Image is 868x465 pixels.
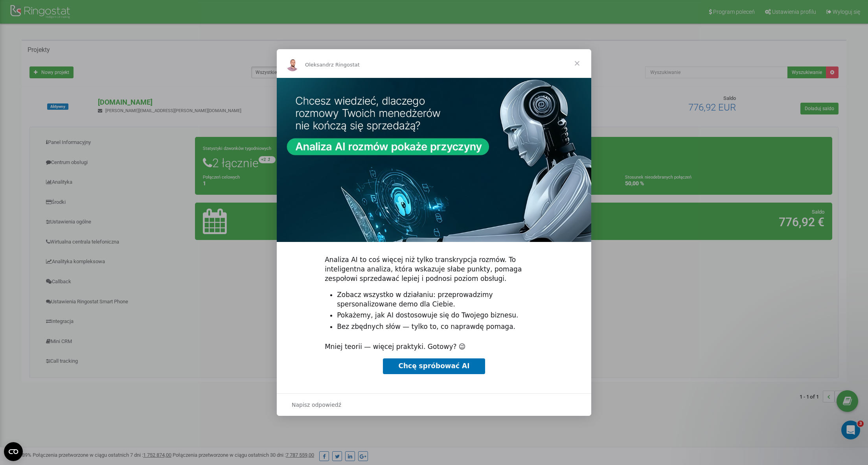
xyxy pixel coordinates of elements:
div: Analiza AI to coś więcej niż tylko transkrypcja rozmów. To inteligentna analiza, która wskazuje s... [325,255,543,283]
li: Pokażemy, jak AI dostosowuje się do Twojego biznesu. [337,311,543,320]
div: Otwórz rozmowę i odpowiedz [277,393,591,416]
span: Oleksandr [305,62,331,68]
li: Zobacz wszystko w działaniu: przeprowadzimy spersonalizowane demo dla Ciebie. [337,290,543,309]
div: Mniej teorii — więcej praktyki. Gotowy? 😉 [325,342,543,352]
span: Napisz odpowiedź [292,400,341,410]
span: Chcę spróbować AI [399,362,470,370]
a: Chcę spróbować AI [383,358,485,374]
button: Open CMP widget [4,442,23,461]
span: z Ringostat [331,62,360,68]
span: Zamknij [563,49,591,77]
li: Bez zbędnych słów — tylko to, co naprawdę pomaga. [337,322,543,332]
img: Profile image for Oleksandr [286,59,299,71]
